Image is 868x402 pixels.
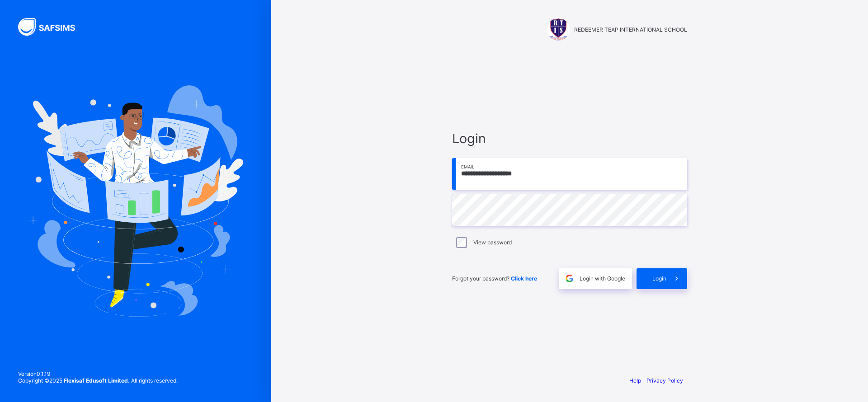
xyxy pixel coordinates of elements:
img: SAFSIMS Logo [18,18,86,36]
span: REDEEMER TEAP INTERNATIONAL SCHOOL [574,26,687,33]
strong: Flexisaf Edusoft Limited. [64,377,130,384]
span: Login [452,131,687,146]
span: Forgot your password? [452,275,537,282]
span: Login with Google [580,275,625,282]
a: Help [629,377,641,384]
a: Click here [511,275,537,282]
label: View password [473,239,512,246]
span: Copyright © 2025 All rights reserved. [18,377,178,384]
img: Hero Image [28,85,243,317]
span: Version 0.1.19 [18,370,178,377]
img: google.396cfc9801f0270233282035f929180a.svg [564,273,575,284]
a: Privacy Policy [646,377,683,384]
span: Login [652,275,666,282]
